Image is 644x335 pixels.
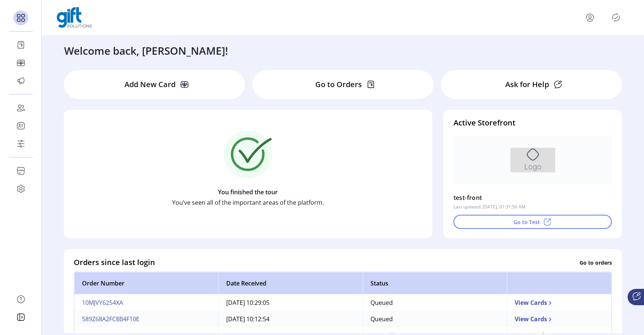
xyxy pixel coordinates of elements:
p: Add New Card [124,79,176,90]
p: Last updated: [DATE], 01:31:50 AM [454,204,525,210]
th: Order Number [74,272,218,294]
button: Go to Test [454,215,612,229]
h3: Welcome back, [PERSON_NAME]! [64,43,228,58]
th: Date Received [218,272,363,294]
td: Queued [363,311,507,327]
td: 10MJVY6254XA [74,294,218,311]
h4: Orders since last login [74,257,155,268]
p: Go to Orders [315,79,362,90]
img: logo [57,7,92,28]
p: Ask for Help [505,79,549,90]
p: test-front [454,192,482,204]
h4: Active Storefront [454,117,612,128]
p: Go to orders [580,258,612,266]
td: [DATE] 10:12:54 [218,311,363,327]
button: menu [584,12,596,23]
td: Queued [363,294,507,311]
td: View Cards [507,311,612,327]
p: You’ve seen all of the important areas of the platform. [172,198,324,207]
td: 589Z68A2FC8B4F10E [74,311,218,327]
p: You finished the tour [218,188,278,197]
button: Publisher Panel [610,12,622,23]
td: View Cards [507,294,612,311]
th: Status [363,272,507,294]
td: [DATE] 10:29:05 [218,294,363,311]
